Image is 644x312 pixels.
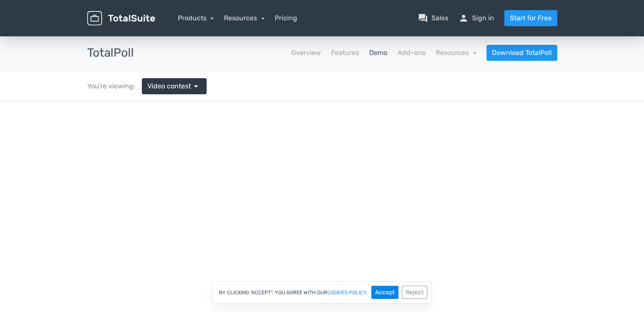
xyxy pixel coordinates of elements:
a: Start for Free [504,10,557,26]
a: Features [331,48,359,58]
a: Add-ons [398,48,426,58]
img: TotalSuite for WordPress [87,11,155,26]
a: Download TotalPoll [486,45,557,61]
a: Resources [436,49,476,57]
a: Overview [291,48,321,58]
a: Pricing [275,13,297,23]
a: question_answerSales [418,13,448,23]
a: Video contest arrow_drop_down [142,78,207,94]
button: Reject [402,286,427,299]
a: Resources [224,14,265,22]
h3: TotalPoll [87,47,134,60]
a: Products [178,14,214,22]
div: You're viewing: [87,81,142,91]
span: question_answer [418,13,428,23]
span: Video contest [147,81,191,91]
a: cookies policy [327,290,367,295]
div: By clicking "Accept", you agree with our . [212,281,432,304]
a: Demo [369,48,387,58]
span: person [459,13,469,23]
button: Accept [371,286,398,299]
span: arrow_drop_down [191,81,201,91]
a: personSign in [459,13,494,23]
